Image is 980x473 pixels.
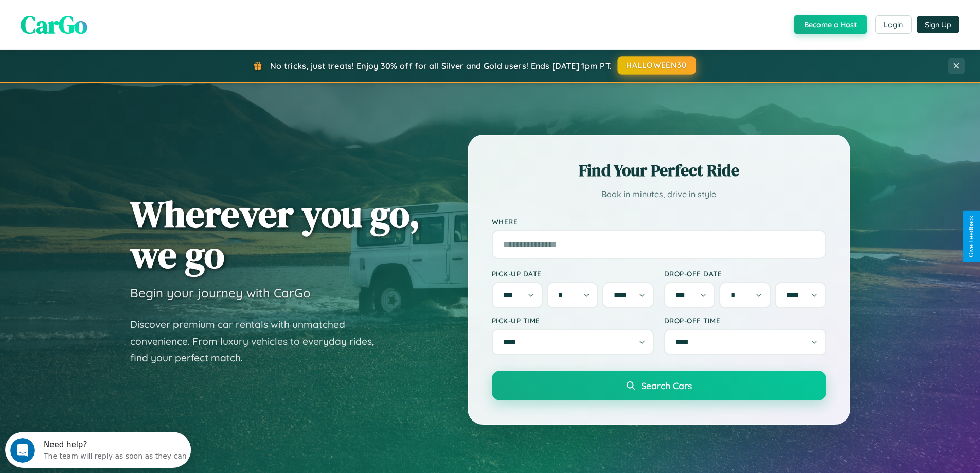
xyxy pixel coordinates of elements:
[21,8,87,42] span: CarGo
[492,217,826,226] label: Where
[664,269,826,278] label: Drop-off Date
[875,15,912,34] button: Login
[39,17,182,28] div: The team will reply as soon as they can
[492,371,826,400] button: Search Cars
[917,16,959,33] button: Sign Up
[492,269,654,278] label: Pick-up Date
[39,9,182,17] div: Need help?
[492,316,654,325] label: Pick-up Time
[492,187,826,202] p: Book in minutes, drive in style
[130,285,311,301] h3: Begin your journey with CarGo
[130,194,420,275] h1: Wherever you go, we go
[618,56,696,75] button: HALLOWEEN30
[664,316,826,325] label: Drop-off Time
[270,61,612,71] span: No tricks, just treats! Enjoy 30% off for all Silver and Gold users! Ends [DATE] 1pm PT.
[4,4,191,32] div: Open Intercom Messenger
[492,159,826,182] h2: Find Your Perfect Ride
[5,432,191,468] iframe: Intercom live chat discovery launcher
[130,316,387,366] p: Discover premium car rentals with unmatched convenience. From luxury vehicles to everyday rides, ...
[968,216,975,257] div: Give Feedback
[10,438,35,463] iframe: Intercom live chat
[794,15,867,34] button: Become a Host
[641,380,692,391] span: Search Cars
